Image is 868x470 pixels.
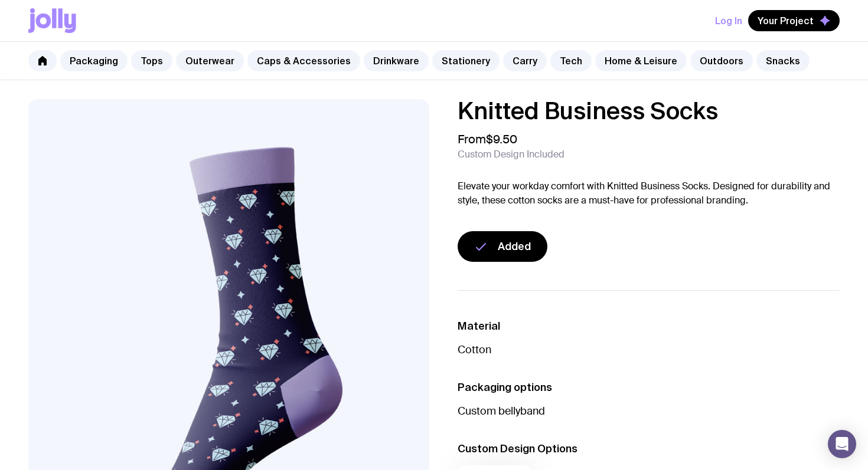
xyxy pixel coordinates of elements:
[458,231,547,262] button: Added
[503,50,547,71] a: Carry
[550,50,592,71] a: Tech
[756,50,810,71] a: Snacks
[364,50,429,71] a: Drinkware
[458,442,840,456] h3: Custom Design Options
[458,380,840,395] h3: Packaging options
[486,132,517,147] span: $9.50
[758,15,814,27] span: Your Project
[498,239,531,254] span: Added
[828,430,856,458] div: Open Intercom Messenger
[458,343,840,357] p: Cotton
[595,50,687,71] a: Home & Leisure
[458,404,840,418] p: Custom bellyband
[715,10,742,31] button: Log In
[432,50,500,71] a: Stationery
[60,50,128,71] a: Packaging
[458,132,517,146] span: From
[247,50,360,71] a: Caps & Accessories
[458,179,840,208] p: Elevate your workday comfort with Knitted Business Socks. Designed for durability and style, thes...
[458,149,564,160] span: Custom Design Included
[458,319,840,333] h3: Material
[748,10,840,31] button: Your Project
[458,99,840,123] h1: Knitted Business Socks
[131,50,172,71] a: Tops
[176,50,244,71] a: Outerwear
[690,50,753,71] a: Outdoors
